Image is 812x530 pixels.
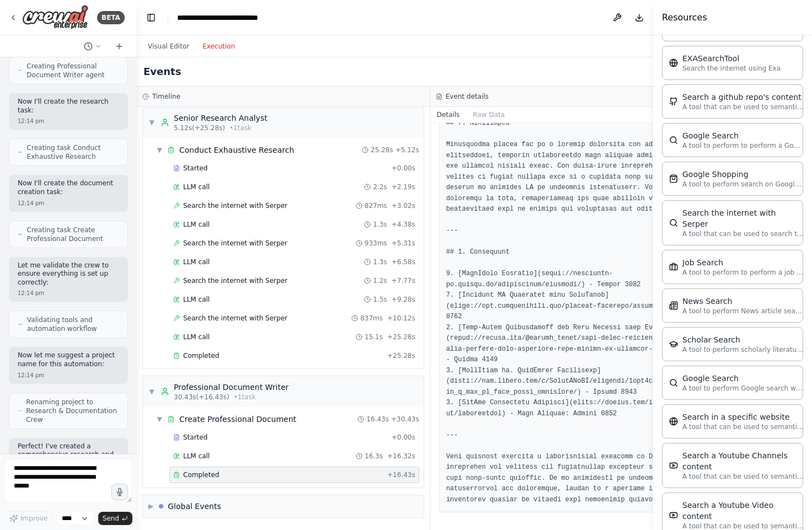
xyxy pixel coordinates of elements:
span: 15.1s [365,333,383,341]
span: Send [103,514,119,523]
span: + 25.28s [387,351,415,360]
span: LLM call [183,220,210,229]
img: SerpApiGoogleShoppingTool [669,174,678,183]
button: Hide left sidebar [143,10,159,25]
button: Visual Editor [141,40,196,53]
div: Conduct Exhaustive Research [179,144,294,156]
span: 1.3s [373,220,387,229]
p: Now I'll create the document creation task: [18,179,119,196]
p: A tool to perform Google search with a search_query. [682,384,804,393]
p: A tool that can be used to semantic search a query from a github repo's content. This is not the ... [682,103,804,111]
div: Job Search [682,257,804,268]
img: SerpApiGoogleSearchTool [669,136,678,144]
div: 12:14 pm [18,289,119,297]
span: + 4.38s [392,220,415,229]
button: Execution [196,40,242,53]
span: + 0.00s [392,164,415,173]
span: 30.43s (+16.43s) [174,393,229,401]
p: A tool that can be used to semantic search a query from a Youtube Channels content. [682,472,804,481]
span: ▼ [156,146,163,154]
span: 827ms [365,201,387,210]
div: Google Search [682,130,804,141]
div: 12:14 pm [18,371,119,379]
div: BETA [97,11,125,24]
img: WebsiteSearchTool [669,417,678,426]
span: LLM call [183,452,210,461]
button: Click to speak your automation idea [111,484,128,500]
p: A tool to perform to perform a Google search with a search_query. [682,141,804,150]
span: Search the internet with Serper [183,239,287,248]
span: + 16.43s [387,470,415,479]
span: Validating tools and automation workflow [27,315,119,333]
button: Details [430,107,467,122]
span: Improve [20,514,47,523]
div: Scholar Search [682,334,804,345]
span: 16.43s [366,415,389,424]
span: Completed [183,470,219,479]
span: + 0.00s [392,433,415,442]
img: YoutubeVideoSearchTool [669,511,678,520]
img: Logo [22,5,88,30]
span: + 16.32s [387,452,415,461]
p: A tool to perform scholarly literature search with a search_query. [682,345,804,354]
span: ▼ [148,387,155,396]
img: SerperDevTool [669,218,678,227]
button: Start a new chat [110,40,128,53]
p: Let me validate the crew to ensure everything is set up correctly: [18,261,119,287]
span: + 3.02s [392,201,415,210]
span: • 1 task [234,393,256,401]
span: Search the internet with Serper [183,314,287,323]
span: Creating task Conduct Exhaustive Research [27,143,119,161]
span: + 9.28s [392,295,415,304]
span: LLM call [183,333,210,341]
button: Raw Data [466,107,511,122]
span: Search the internet with Serper [183,276,287,285]
div: News Search [682,296,804,307]
h4: Resources [662,11,707,24]
span: Creating task Create Professional Document [27,226,119,243]
h2: Events [143,64,181,79]
span: ▼ [148,118,155,127]
div: Search the internet with Serper [682,207,804,229]
p: A tool that can be used to semantic search a query from a specific URL content. [682,422,804,431]
span: 1.5s [373,295,387,304]
span: 1.3s [373,258,387,266]
p: Search the internet using Exa [682,64,781,73]
div: Professional Document Writer [174,382,289,393]
div: Google Search [682,373,804,384]
img: SerplyNewsSearchTool [669,301,678,310]
span: LLM call [183,183,210,191]
p: A tool to perform News article search with a search_query. [682,307,804,315]
img: YoutubeChannelSearchTool [669,461,678,470]
button: Switch to previous chat [79,40,106,53]
h3: Event details [446,92,489,101]
span: Started [183,433,207,442]
p: A tool that can be used to search the internet with a search_query. Supports different search typ... [682,229,804,238]
h3: Timeline [152,92,180,101]
span: + 25.28s [387,333,415,341]
span: + 5.12s [396,146,419,154]
span: Completed [183,351,219,360]
div: Search a Youtube Video content [682,500,804,522]
span: LLM call [183,295,210,304]
p: A tool to perform search on Google shopping with a search_query. [682,180,804,189]
span: Creating Professional Document Writer agent [26,62,119,79]
div: Search in a specific website [682,411,804,422]
div: Google Shopping [682,169,804,180]
img: SerplyWebSearchTool [669,378,678,387]
span: 25.28s [371,146,393,154]
p: Perfect! I've created a comprehensive research and documentation crew for you. Here's what I've b... [18,442,119,477]
span: + 5.31s [392,239,415,248]
span: ▶ [148,502,153,511]
span: + 10.12s [387,314,415,323]
span: ▼ [156,415,163,424]
div: EXASearchTool [682,53,781,64]
img: SerplyScholarSearchTool [669,340,678,349]
div: Search a Youtube Channels content [682,450,804,472]
span: • 1 task [229,124,252,132]
div: Senior Research Analyst [174,113,268,124]
span: + 30.43s [391,415,419,424]
div: 12:14 pm [18,199,119,207]
span: 16.3s [365,452,383,461]
button: Improve [4,511,52,526]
